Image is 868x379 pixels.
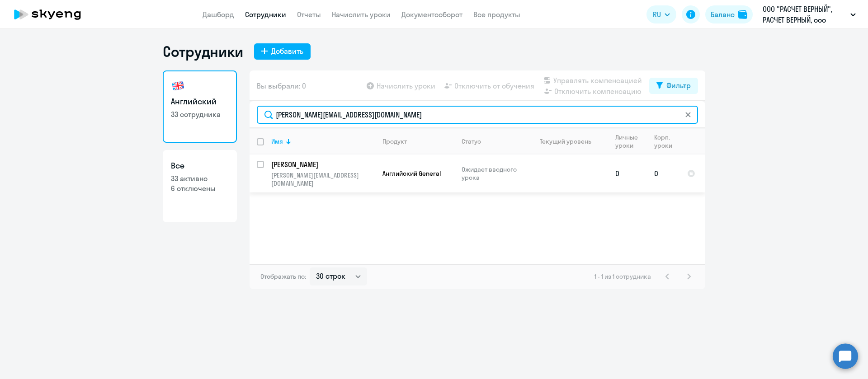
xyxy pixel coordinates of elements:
div: Статус [462,137,524,145]
button: Балансbalance [705,5,753,23]
p: 33 сотрудника [171,109,229,119]
div: Баланс [711,9,735,20]
span: Вы выбрали: 0 [257,80,306,91]
a: Начислить уроки [332,10,391,19]
a: [PERSON_NAME] [271,159,375,169]
td: 0 [647,154,680,192]
div: Фильтр [666,80,691,91]
a: Дашборд [203,10,234,19]
div: Корп. уроки [654,133,679,150]
div: Личные уроки [615,133,646,150]
p: [PERSON_NAME][EMAIL_ADDRESS][DOMAIN_NAME] [271,171,375,187]
a: Английский33 сотрудника [163,70,237,143]
div: Статус [462,137,481,145]
span: RU [653,9,661,20]
input: Поиск по имени, email, продукту или статусу [257,106,698,124]
h1: Сотрудники [163,42,243,61]
a: Все33 активно6 отключены [163,150,237,222]
a: Документооборот [401,10,462,19]
img: balance [738,10,747,19]
h3: Все [171,160,229,172]
button: Фильтр [649,78,698,94]
p: 33 активно [171,173,229,183]
span: Английский General [382,169,441,178]
div: Личные уроки [615,133,638,150]
div: Имя [271,137,283,145]
div: Корп. уроки [654,133,672,150]
span: Отображать по: [260,272,306,281]
div: Продукт [382,137,454,145]
span: 1 - 1 из 1 сотрудника [594,272,651,281]
a: Сотрудники [245,10,286,19]
img: english [171,79,185,93]
button: RU [646,5,676,23]
h3: Английский [171,96,229,108]
button: ООО "РАСЧЕТ ВЕРНЫЙ", РАСЧЕТ ВЕРНЫЙ, ооо [758,4,860,25]
div: Текущий уровень [531,137,608,145]
p: Ожидает вводного урока [462,165,524,182]
button: Добавить [254,43,311,60]
p: [PERSON_NAME] [271,159,373,169]
p: ООО "РАСЧЕТ ВЕРНЫЙ", РАСЧЕТ ВЕРНЫЙ, ооо [763,4,847,25]
p: 6 отключены [171,183,229,193]
a: Все продукты [473,10,520,19]
div: Имя [271,137,375,145]
div: Добавить [271,46,303,56]
td: 0 [608,154,647,192]
div: Текущий уровень [540,137,591,145]
a: Отчеты [297,10,321,19]
div: Продукт [382,137,407,145]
